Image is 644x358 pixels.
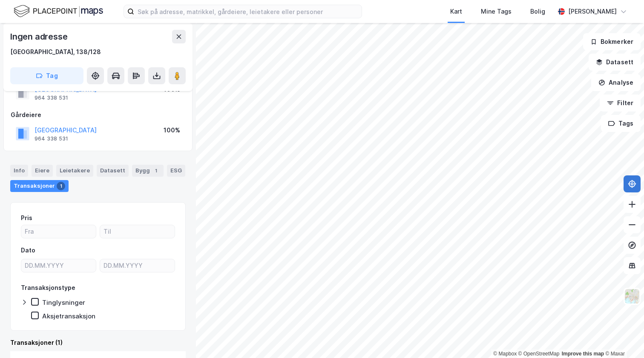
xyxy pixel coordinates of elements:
div: Kart [450,6,462,17]
div: Pris [21,213,32,223]
div: 964 338 531 [34,135,68,142]
img: Z [624,288,640,304]
input: DD.MM.YYYY [100,259,175,272]
div: Dato [21,245,35,255]
button: Tag [10,67,83,84]
div: [GEOGRAPHIC_DATA], 138/128 [10,47,101,57]
div: Info [10,165,28,177]
div: Transaksjoner [10,180,69,192]
div: Leietakere [56,165,93,177]
a: Mapbox [493,351,517,357]
iframe: Chat Widget [601,317,644,358]
a: Improve this map [562,351,604,357]
div: Datasett [97,165,129,177]
div: Mine Tags [481,6,512,17]
button: Bokmerker [583,33,641,50]
div: Bolig [530,6,545,17]
input: Søk på adresse, matrikkel, gårdeiere, leietakere eller personer [134,5,362,18]
div: 964 338 531 [34,95,68,101]
input: DD.MM.YYYY [21,259,96,272]
div: 100% [164,125,180,135]
div: Gårdeiere [11,110,185,120]
button: Analyse [591,74,641,91]
div: Aksjetransaksjon [42,312,95,320]
a: OpenStreetMap [518,351,560,357]
div: [PERSON_NAME] [568,6,617,17]
button: Tags [601,115,641,132]
div: Tinglysninger [42,298,85,306]
input: Fra [21,225,96,238]
div: 1 [152,166,160,175]
button: Datasett [589,54,641,71]
img: logo.f888ab2527a4732fd821a326f86c7f29.svg [14,4,103,19]
div: Eiere [32,165,53,177]
input: Til [100,225,175,238]
div: ESG [167,165,185,177]
button: Filter [600,95,641,112]
div: Bygg [132,165,164,177]
div: 1 [57,182,65,190]
div: Transaksjoner (1) [10,338,186,348]
div: Ingen adresse [10,30,69,43]
div: Transaksjonstype [21,283,75,293]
